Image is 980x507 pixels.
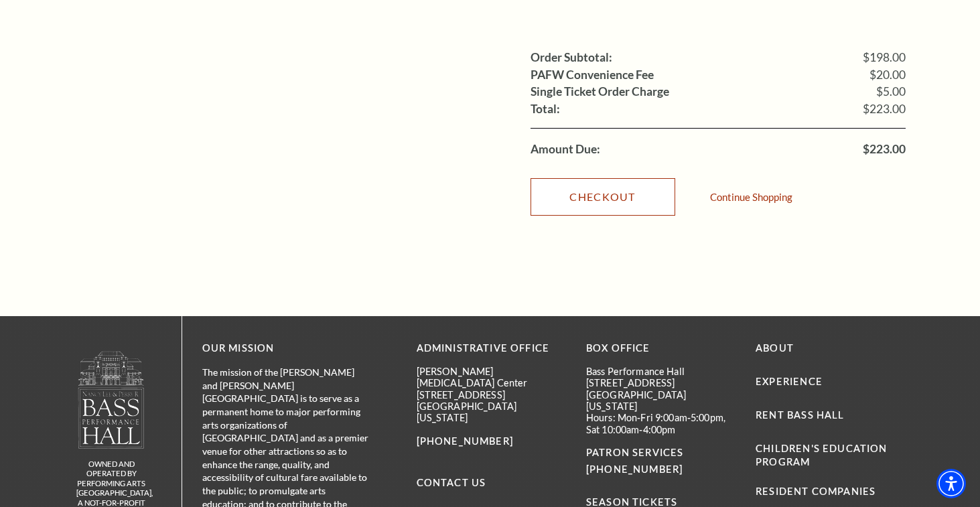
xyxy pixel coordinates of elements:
[586,366,736,377] p: Bass Performance Hall
[417,401,566,424] p: [GEOGRAPHIC_DATA][US_STATE]
[531,52,612,64] label: Order Subtotal:
[586,340,736,357] p: BOX OFFICE
[417,389,566,401] p: [STREET_ADDRESS]
[586,389,736,413] p: [GEOGRAPHIC_DATA][US_STATE]
[869,69,906,81] span: $20.00
[417,366,566,389] p: [PERSON_NAME][MEDICAL_DATA] Center
[531,69,654,81] label: PAFW Convenience Fee
[531,178,675,216] a: Checkout
[756,342,794,354] a: About
[863,103,906,115] span: $223.00
[863,143,906,155] span: $223.00
[863,52,906,64] span: $198.00
[202,340,370,357] p: OUR MISSION
[417,433,566,450] p: [PHONE_NUMBER]
[531,103,560,115] label: Total:
[586,412,736,435] p: Hours: Mon-Fri 9:00am-5:00pm, Sat 10:00am-4:00pm
[756,443,887,467] a: Children's Education Program
[756,376,823,387] a: Experience
[710,192,792,202] a: Continue Shopping
[586,445,736,478] p: PATRON SERVICES [PHONE_NUMBER]
[756,409,844,421] a: Rent Bass Hall
[77,350,145,449] img: owned and operated by Performing Arts Fort Worth, A NOT-FOR-PROFIT 501(C)3 ORGANIZATION
[417,340,566,357] p: Administrative Office
[417,477,486,488] a: Contact Us
[756,486,876,497] a: Resident Companies
[876,86,906,98] span: $5.00
[936,469,966,498] div: Accessibility Menu
[531,143,600,155] label: Amount Due:
[586,377,736,388] p: [STREET_ADDRESS]
[531,86,669,98] label: Single Ticket Order Charge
